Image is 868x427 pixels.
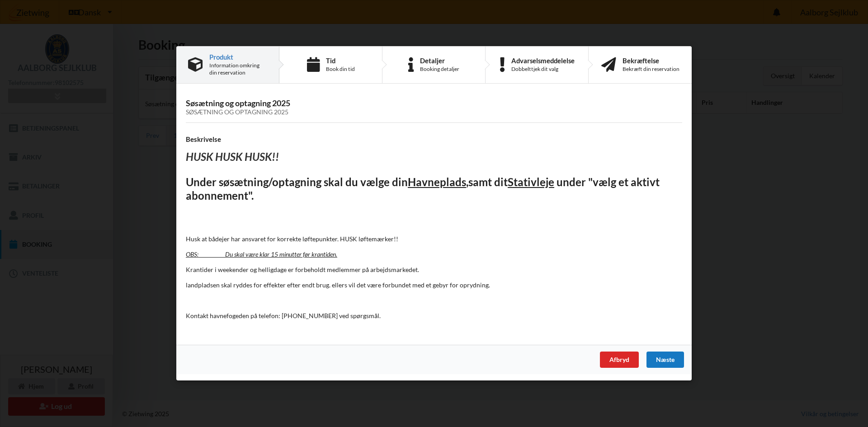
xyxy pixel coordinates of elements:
div: Tid [326,57,355,64]
p: landpladsen skal ryddes for effekter efter endt brug. ellers vil det være forbundet med et gebyr ... [186,281,682,290]
div: Detaljer [420,57,459,64]
div: Bekræft din reservation [623,66,679,73]
div: Advarselsmeddelelse [511,57,575,64]
p: Husk at bådejer har ansvaret for korrekte løftepunkter. HUSK løftemærker!! [186,235,682,244]
div: Produkt [209,53,267,61]
h3: Søsætning og optagning 2025 [186,98,682,116]
u: Stativleje [508,175,554,188]
div: Dobbelttjek dit valg [511,66,575,73]
div: Næste [646,352,684,368]
h4: Beskrivelse [186,135,682,144]
u: , [466,175,468,188]
div: Søsætning og optagning 2025 [186,109,682,117]
div: Information omkring din reservation [209,62,267,76]
div: Booking detaljer [420,66,459,73]
u: Havneplads [408,175,466,188]
div: Bekræftelse [623,57,679,64]
p: Krantider i weekender og helligdage er forbeholdt medlemmer på arbejdsmarkedet. [186,265,682,274]
p: Kontakt havnefogeden på telefon: [PHONE_NUMBER] ved spørgsmål. [186,311,682,320]
i: HUSK HUSK HUSK!! [186,150,279,164]
h2: Under søsætning/optagning skal du vælge din samt dit under "vælg et aktivt abonnement". [186,175,682,203]
div: Book din tid [326,66,355,73]
div: Afbryd [600,352,639,368]
u: OBS: Du skal være klar 15 minutter før krantiden. [186,250,337,258]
